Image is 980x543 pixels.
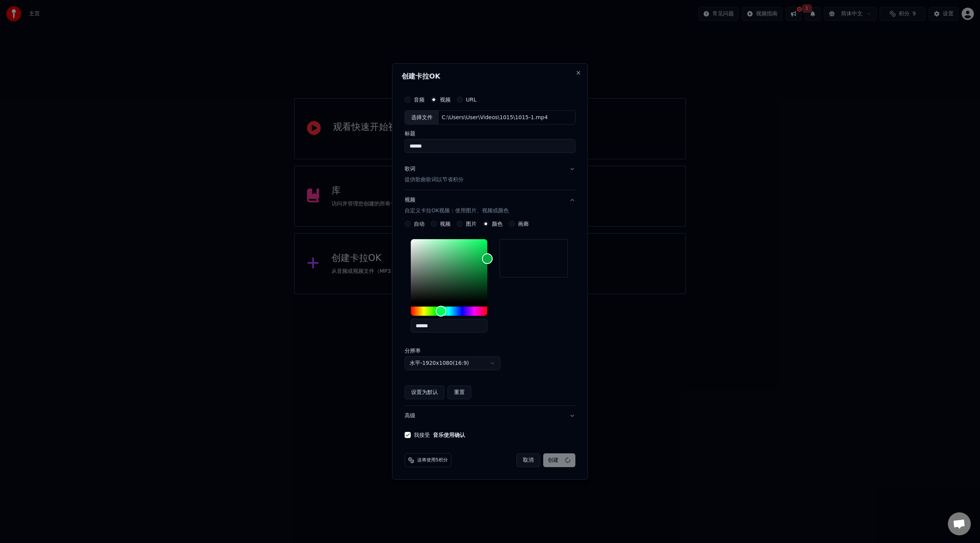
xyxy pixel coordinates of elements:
div: C:\Users\User\Videos\1015\1015-1.mp4 [439,114,551,121]
div: 歌词 [405,166,415,173]
button: 歌词提供歌曲歌词以节省积分 [405,159,575,190]
label: 图片 [466,221,477,226]
label: 标题 [405,131,575,136]
label: 视频 [440,221,451,226]
label: 颜色 [492,221,503,226]
div: 视频 [405,197,509,215]
p: 提供歌曲歌词以节省积分 [405,176,464,184]
div: Hue [411,307,487,316]
p: 自定义卡拉OK视频：使用图片、视频或颜色 [405,207,509,215]
label: 视频 [440,97,451,102]
h2: 创建卡拉OK [402,73,578,80]
button: 重置 [448,386,471,399]
span: 这将使用5积分 [417,457,448,463]
div: 视频自定义卡拉OK视频：使用图片、视频或颜色 [405,221,575,405]
div: Color [411,239,487,302]
button: 高级 [405,406,575,426]
label: 我接受 [414,432,465,438]
div: 选择文件 [405,111,439,125]
label: URL [466,97,477,102]
button: 视频自定义卡拉OK视频：使用图片、视频或颜色 [405,190,575,221]
button: 我接受 [433,432,465,438]
button: 取消 [516,453,540,467]
button: 设置为默认 [405,386,444,399]
label: 自动 [414,221,425,226]
label: 画廊 [518,221,529,226]
label: 分辨率 [405,348,481,353]
label: 音频 [414,97,425,102]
